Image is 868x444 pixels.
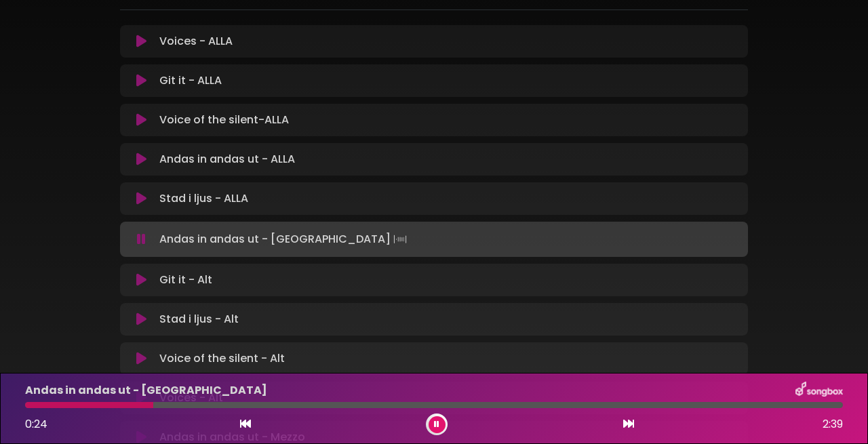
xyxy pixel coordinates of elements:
[159,350,285,367] p: Voice of the silent - Alt
[159,272,212,288] p: Git it - Alt
[25,416,47,432] span: 0:24
[823,416,843,432] span: 2:39
[795,382,843,399] img: songbox-logo-white.png
[25,382,267,399] p: Andas in andas ut - [GEOGRAPHIC_DATA]
[159,73,222,89] p: Git it - ALLA
[391,230,410,249] img: waveform4.gif
[159,190,248,207] p: Stad i ljus - ALLA
[159,112,289,128] p: Voice of the silent-ALLA
[159,151,295,167] p: Andas in andas ut - ALLA
[159,230,410,249] p: Andas in andas ut - [GEOGRAPHIC_DATA]
[159,311,239,327] p: Stad i ljus - Alt
[159,33,233,49] p: Voices - ALLA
